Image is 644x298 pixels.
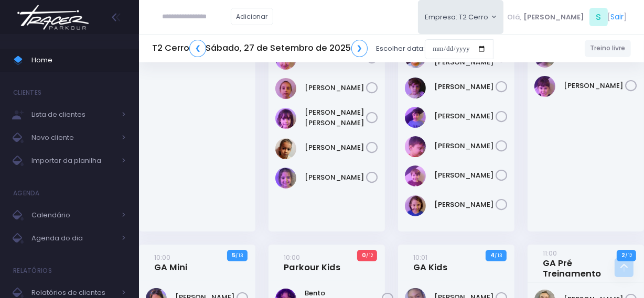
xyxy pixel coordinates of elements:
[611,12,624,23] a: Sair
[305,107,366,128] a: [PERSON_NAME] [PERSON_NAME]
[31,108,115,122] span: Lista de clientes
[503,5,631,29] div: [ ]
[13,82,41,103] h4: Clientes
[231,8,274,25] a: Adicionar
[508,12,522,23] span: Olá,
[154,252,170,262] small: 10:00
[490,251,495,259] strong: 4
[405,195,426,216] img: Ícaro Torres Longhi
[13,183,40,204] h4: Agenda
[189,40,206,57] a: ❮
[589,8,608,26] span: S
[31,231,115,245] span: Agenda do dia
[405,136,426,157] img: Lucas Vidal
[284,252,340,273] a: 10:00Parkour Kids
[495,252,502,259] small: / 13
[152,40,368,57] h5: T2 Cerro Sábado, 27 de Setembro de 2025
[585,40,631,57] a: Treino livre
[434,141,496,151] a: [PERSON_NAME]
[305,142,366,153] a: [PERSON_NAME]
[284,252,300,262] small: 10:00
[351,40,368,57] a: ❯
[13,260,52,281] h4: Relatórios
[434,170,496,181] a: [PERSON_NAME]
[434,82,496,92] a: [PERSON_NAME]
[275,168,296,189] img: Melissa Minotti
[543,248,625,279] a: 11:00GA Pré Treinamento
[405,107,426,128] img: Lucas Pesciallo
[434,200,496,210] a: [PERSON_NAME]
[625,252,632,259] small: / 12
[564,81,625,91] a: [PERSON_NAME]
[362,251,366,259] strong: 0
[275,108,296,129] img: Luna de Barros Guerinaud
[154,252,187,273] a: 10:00GA Mini
[434,111,496,122] a: [PERSON_NAME]
[534,76,555,97] img: Laura Ximenes Zanini
[413,252,427,262] small: 10:01
[543,248,557,258] small: 11:00
[305,83,366,93] a: [PERSON_NAME]
[31,208,115,222] span: Calendário
[31,53,126,67] span: Home
[405,165,426,186] img: Pedro Peloso
[232,251,235,259] strong: 5
[275,138,296,159] img: Maya Chinellato
[275,78,296,99] img: Laura Oliveira Alves
[31,131,115,145] span: Novo cliente
[413,252,447,273] a: 10:01GA Kids
[31,154,115,168] span: Importar da planilha
[366,252,373,259] small: / 12
[305,172,366,183] a: [PERSON_NAME]
[235,252,243,259] small: / 13
[405,78,426,98] img: Lorenzo Monte
[152,37,493,61] div: Escolher data:
[621,251,625,259] strong: 2
[523,12,584,23] span: [PERSON_NAME]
